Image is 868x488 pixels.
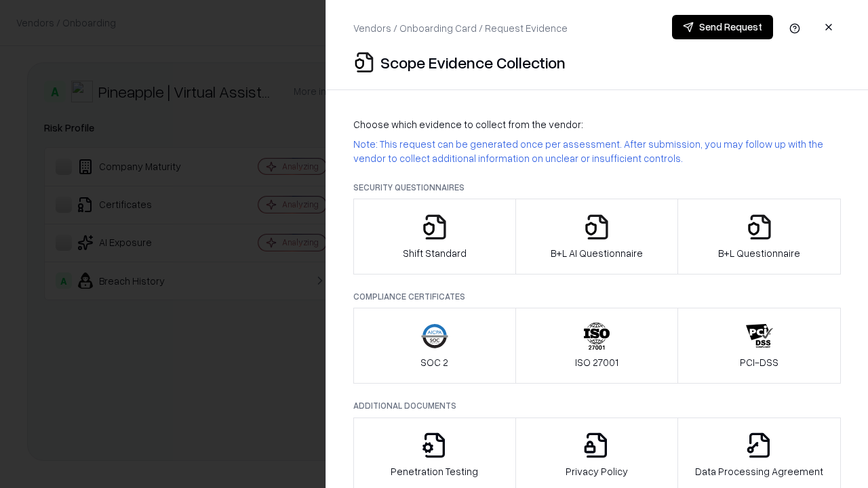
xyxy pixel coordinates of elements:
button: PCI-DSS [677,308,841,384]
p: Additional Documents [353,400,841,411]
p: Choose which evidence to collect from the vendor: [353,117,841,131]
button: ISO 27001 [515,308,679,384]
p: ISO 27001 [575,355,618,369]
button: B+L Questionnaire [677,199,841,274]
p: Vendors / Onboarding Card / Request Evidence [353,21,568,35]
button: SOC 2 [353,308,516,384]
button: B+L AI Questionnaire [515,199,679,274]
button: Shift Standard [353,199,516,274]
button: Send Request [672,15,773,39]
p: Scope Evidence Collection [380,52,566,73]
p: Compliance Certificates [353,291,841,302]
p: B+L AI Questionnaire [551,246,643,260]
p: Penetration Testing [391,464,478,479]
p: Privacy Policy [566,464,628,479]
p: Security Questionnaires [353,182,841,193]
p: SOC 2 [420,355,448,369]
p: B+L Questionnaire [718,246,800,260]
p: Note: This request can be generated once per assessment. After submission, you may follow up with... [353,137,841,165]
p: PCI-DSS [740,355,778,369]
p: Shift Standard [403,246,467,260]
p: Data Processing Agreement [695,464,823,479]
